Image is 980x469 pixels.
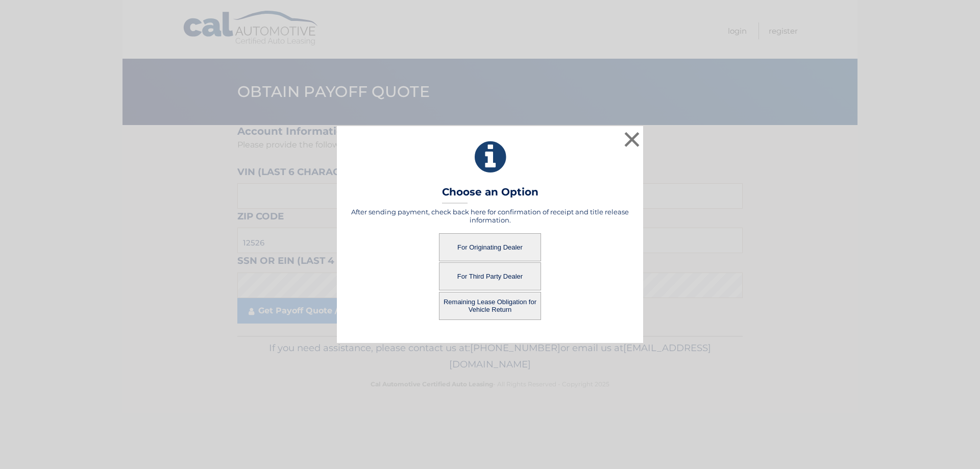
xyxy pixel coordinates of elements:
h5: After sending payment, check back here for confirmation of receipt and title release information. [350,208,630,224]
button: Remaining Lease Obligation for Vehicle Return [439,292,541,320]
button: × [622,129,642,150]
h3: Choose an Option [442,186,538,204]
button: For Originating Dealer [439,233,541,261]
button: For Third Party Dealer [439,262,541,290]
